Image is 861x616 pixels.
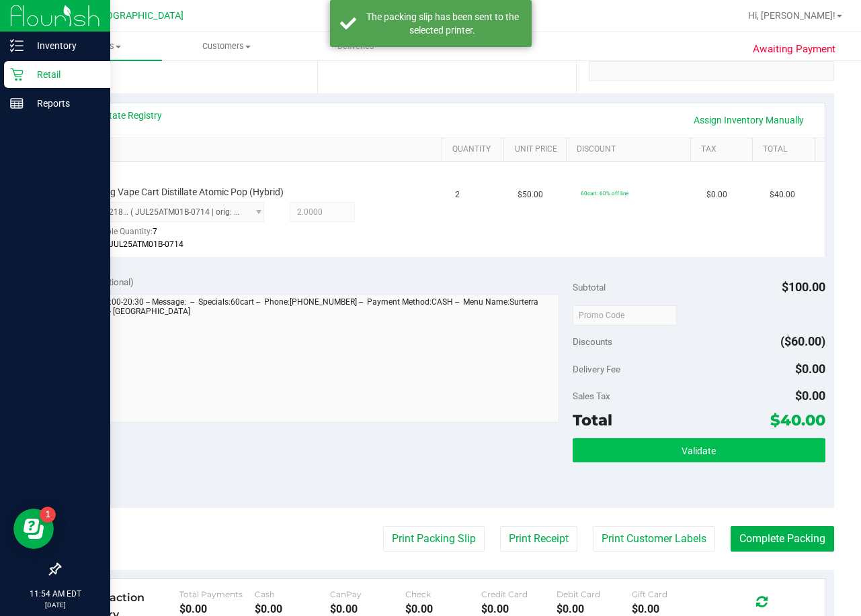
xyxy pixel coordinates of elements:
span: $0.00 [795,362,825,376]
span: $40.00 [770,411,825,429]
div: Total Payments [179,589,255,599]
span: Awaiting Payment [753,42,835,57]
span: $50.00 [518,189,543,201]
span: 60cart: 60% off line [581,190,628,197]
div: Debit Card [557,589,632,599]
p: [DATE] [6,600,104,610]
div: $0.00 [330,603,405,615]
span: 2 [455,189,460,201]
a: SKU [79,144,437,155]
span: $40.00 [770,189,795,201]
span: Total [573,411,612,429]
span: FT 0.5g Vape Cart Distillate Atomic Pop (Hybrid) [84,186,284,199]
a: Discount [577,144,685,155]
span: Hi, [PERSON_NAME]! [748,10,835,21]
div: Cash [255,589,330,599]
a: Unit Price [515,144,561,155]
button: Print Packing Slip [383,526,485,552]
span: ($60.00) [780,334,825,348]
div: The packing slip has been sent to the selected printer. [364,10,522,37]
a: Tax [701,144,747,155]
a: Quantity [452,144,499,155]
button: Validate [573,438,825,462]
div: $0.00 [557,603,632,615]
div: Gift Card [632,589,707,599]
div: $0.00 [632,603,707,615]
span: $100.00 [782,280,825,294]
span: Discounts [573,329,612,354]
a: Assign Inventory Manually [685,109,813,132]
p: 11:54 AM EDT [6,588,104,600]
button: Complete Packing [731,526,834,552]
div: $0.00 [481,603,557,615]
iframe: Resource center unread badge [40,507,56,523]
input: Promo Code [573,305,677,325]
span: $0.00 [795,389,825,403]
span: Sales Tax [573,391,610,401]
span: Validate [682,446,716,456]
div: $0.00 [255,603,330,615]
div: CanPay [330,589,405,599]
p: Reports [24,95,104,111]
span: Subtotal [573,282,606,293]
span: Customers [163,40,291,52]
iframe: Resource center [13,509,54,549]
p: Retail [24,66,104,83]
div: Available Quantity: [84,222,274,248]
p: Inventory [24,38,104,54]
span: $0.00 [706,189,727,201]
div: Check [405,589,481,599]
a: Customers [162,32,292,60]
inline-svg: Retail [10,68,24,81]
a: Deliveries [291,32,421,60]
span: [GEOGRAPHIC_DATA] [91,10,183,21]
span: 7 [153,227,157,236]
inline-svg: Reports [10,97,24,110]
a: View State Registry [81,109,162,122]
span: Deliveries [319,40,393,52]
button: Print Receipt [500,526,577,552]
span: Delivery Fee [573,364,620,374]
inline-svg: Inventory [10,39,24,52]
a: Total [763,144,809,155]
span: JUL25ATM01B-0714 [109,240,183,249]
div: $0.00 [179,603,255,615]
div: $0.00 [405,603,481,615]
div: Credit Card [481,589,557,599]
button: Print Customer Labels [593,526,715,552]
